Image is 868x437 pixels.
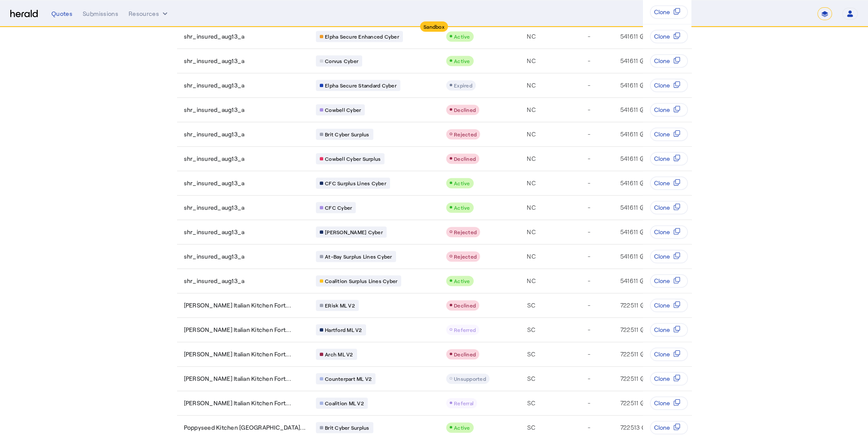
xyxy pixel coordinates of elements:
span: - [588,252,590,261]
span: 541611 [620,203,638,212]
mat-icon: info_outline [638,350,646,359]
span: 722511 [620,374,639,383]
span: Rejected [454,131,477,137]
span: Corvus Cyber [325,57,358,64]
span: - [588,105,590,114]
mat-icon: info_outline [638,203,646,212]
span: Active [454,205,470,211]
span: 722513 [620,423,640,432]
span: - [588,228,590,236]
span: Clone [654,325,670,334]
span: Active [454,33,470,39]
mat-icon: info_outline [638,301,646,310]
span: 722511 [620,325,639,334]
div: Quotes [51,9,72,18]
span: Clone [654,105,670,114]
button: Clone [650,127,688,141]
button: Clone [650,54,688,68]
mat-icon: info_outline [638,32,646,41]
span: NC [527,32,536,41]
span: Cowbell Cyber [325,106,361,113]
div: Submissions [83,9,118,18]
span: - [588,154,590,163]
mat-icon: info_outline [638,130,646,139]
button: Clone [650,176,688,190]
span: SC [527,350,535,359]
span: Clone [654,81,670,90]
mat-icon: info_outline [638,105,646,114]
span: Clone [654,252,670,261]
span: Active [454,180,470,186]
mat-icon: info_outline [638,325,646,334]
span: NC [527,105,536,114]
span: Clone [654,130,670,139]
span: CFC Surplus Lines Cyber [325,180,386,187]
span: Clone [654,399,670,407]
span: Poppyseed Kitchen [GEOGRAPHIC_DATA]... [184,423,306,432]
button: Clone [650,347,688,361]
span: Referred [454,327,476,333]
span: NC [527,252,536,261]
span: shr_insured_aug13_a [184,228,245,236]
span: 722511 [620,399,639,407]
span: Cowbell Cyber Surplus [325,155,381,162]
button: Clone [650,323,688,337]
span: shr_insured_aug13_a [184,32,245,41]
span: - [588,57,590,65]
mat-icon: info_outline [638,374,646,383]
span: 541611 [620,105,638,114]
span: NC [527,277,536,285]
span: Active [454,425,470,431]
span: shr_insured_aug13_a [184,252,245,261]
span: 722511 [620,350,639,359]
span: 541611 [620,179,638,187]
span: - [588,399,590,407]
span: Clone [654,154,670,163]
span: - [588,277,590,285]
span: Hartford ML V2 [325,326,362,333]
span: shr_insured_aug13_a [184,81,245,90]
span: - [588,301,590,310]
span: [PERSON_NAME] Italian Kitchen Fort... [184,325,291,334]
span: shr_insured_aug13_a [184,130,245,139]
span: [PERSON_NAME] Cyber [325,229,383,235]
span: NC [527,57,536,65]
span: Referral [454,400,474,406]
span: NC [527,154,536,163]
span: shr_insured_aug13_a [184,57,245,65]
span: shr_insured_aug13_a [184,154,245,163]
button: Clone [650,396,688,410]
mat-icon: info_outline [638,154,646,163]
span: Declined [454,351,476,357]
span: Active [454,58,470,64]
span: 541611 [620,228,638,236]
span: shr_insured_aug13_a [184,179,245,187]
button: Resources dropdown menu [129,9,169,18]
button: Clone [650,201,688,214]
span: SC [527,374,535,383]
mat-icon: info_outline [638,81,646,90]
span: SC [527,325,535,334]
span: shr_insured_aug13_a [184,203,245,212]
span: Arch ML V2 [325,351,353,358]
mat-icon: info_outline [638,277,646,285]
span: 541611 [620,57,638,65]
span: Declined [454,302,476,308]
mat-icon: info_outline [638,252,646,261]
span: Brit Cyber Surplus [325,131,369,138]
span: Clone [654,350,670,359]
span: Counterpart ML V2 [325,375,372,382]
mat-icon: info_outline [638,57,646,65]
span: NC [527,130,536,139]
div: Sandbox [420,21,448,32]
button: Clone [650,152,688,166]
span: At-Bay Surplus Lines Cyber [325,253,392,260]
span: shr_insured_aug13_a [184,105,245,114]
span: 541611 [620,154,638,163]
span: [PERSON_NAME] Italian Kitchen Fort... [184,301,291,310]
span: 541611 [620,277,638,285]
span: Clone [654,57,670,65]
span: Expired [454,82,472,88]
span: shr_insured_aug13_a [184,277,245,285]
span: 541611 [620,130,638,139]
